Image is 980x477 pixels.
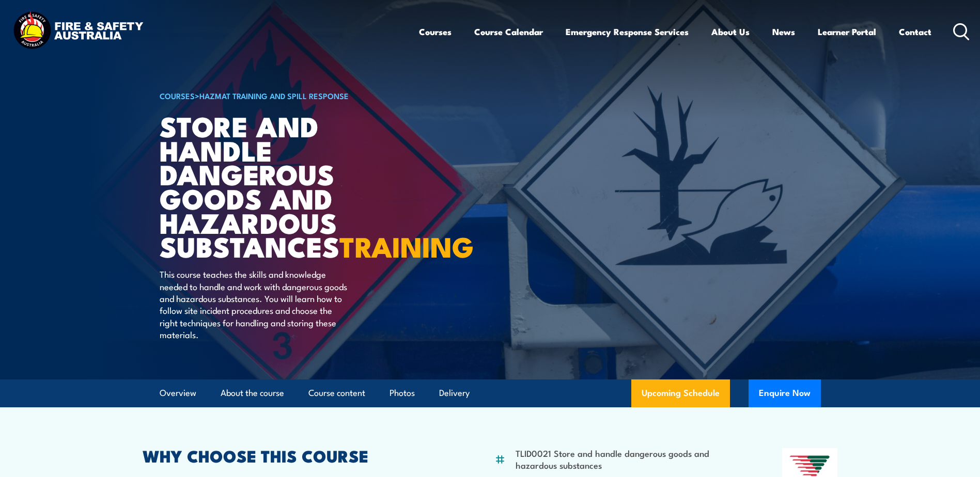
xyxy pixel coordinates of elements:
[199,90,349,101] a: HAZMAT Training and Spill Response
[160,114,415,258] h1: Store And Handle Dangerous Goods and Hazardous Substances
[160,90,195,101] a: COURSES
[143,448,444,463] h2: WHY CHOOSE THIS COURSE
[439,379,470,407] a: Delivery
[631,379,730,407] a: Upcoming Schedule
[818,18,876,45] a: Learner Portal
[160,379,196,407] a: Overview
[221,379,284,407] a: About the course
[749,379,821,407] button: Enquire Now
[160,268,348,340] p: This course teaches the skills and knowledge needed to handle and work with dangerous goods and h...
[899,18,931,45] a: Contact
[160,89,415,102] h6: >
[390,379,415,407] a: Photos
[711,18,750,45] a: About Us
[566,18,689,45] a: Emergency Response Services
[339,224,474,267] strong: TRAINING
[772,18,795,45] a: News
[308,379,365,407] a: Course content
[516,447,732,471] li: TLID0021 Store and handle dangerous goods and hazardous substances
[419,18,452,45] a: Courses
[474,18,543,45] a: Course Calendar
